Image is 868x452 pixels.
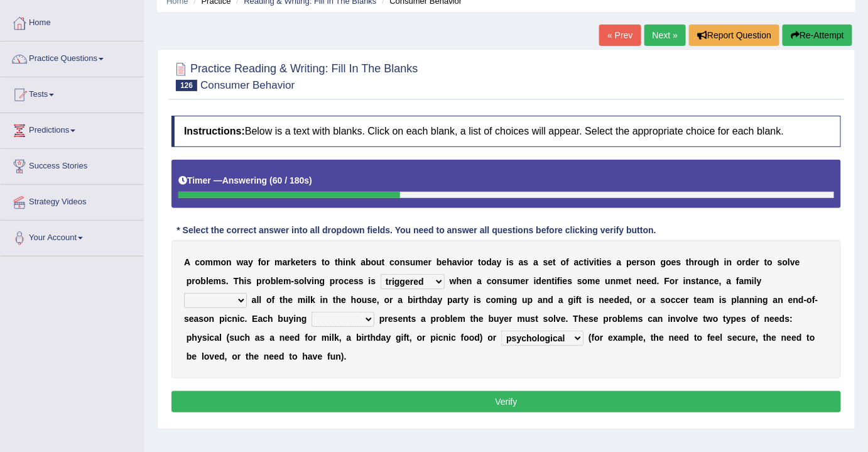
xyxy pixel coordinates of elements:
[582,276,588,286] b: o
[698,257,703,267] b: o
[574,257,579,267] b: a
[335,257,338,267] b: t
[587,295,589,305] b: i
[666,257,671,267] b: o
[171,60,418,91] h2: Practice Reading & Writing: Fill In The Blanks
[695,257,698,267] b: r
[553,257,556,267] b: t
[200,79,295,91] small: Consumer Behavior
[252,295,257,305] b: a
[298,295,305,305] b: m
[187,276,192,286] b: p
[351,257,356,267] b: k
[645,257,651,267] b: o
[599,295,605,305] b: n
[689,25,779,46] button: Report Question
[502,276,507,286] b: s
[507,276,513,286] b: u
[528,295,533,305] b: p
[384,295,390,305] b: o
[309,175,312,185] b: )
[258,257,261,267] b: f
[171,116,841,147] h4: Below is a text with blanks. Click on each blank, a list of choices will appear. Select the appro...
[261,257,266,267] b: o
[361,257,366,267] b: a
[647,276,652,286] b: e
[636,276,642,286] b: n
[736,276,739,286] b: f
[291,276,295,286] b: -
[524,257,529,267] b: s
[637,257,640,267] b: r
[534,276,536,286] b: i
[372,295,377,305] b: e
[262,276,265,286] b: r
[671,257,676,267] b: e
[587,257,589,267] b: i
[616,276,624,286] b: m
[1,113,144,145] a: Predictions
[589,257,594,267] b: v
[376,257,382,267] b: u
[477,276,482,286] b: a
[171,391,841,412] button: Verify
[205,257,213,267] b: m
[476,295,481,305] b: s
[322,257,325,267] b: t
[184,126,245,136] b: Instructions:
[283,276,291,286] b: m
[209,276,214,286] b: e
[192,276,195,286] b: r
[288,295,293,305] b: e
[533,257,538,267] b: a
[213,257,220,267] b: m
[790,257,795,267] b: v
[543,295,548,305] b: n
[367,295,372,305] b: s
[497,276,502,286] b: n
[377,295,379,305] b: ,
[519,257,524,267] b: a
[746,257,751,267] b: d
[195,276,201,286] b: o
[756,257,759,267] b: r
[543,257,548,267] b: s
[521,276,526,286] b: e
[400,257,406,267] b: n
[1,185,144,216] a: Strategy Videos
[226,276,229,286] b: .
[344,276,349,286] b: c
[605,276,610,286] b: u
[597,257,600,267] b: t
[602,257,607,267] b: e
[783,25,852,46] button: Re-Attempt
[453,295,458,305] b: a
[492,257,497,267] b: a
[442,257,447,267] b: e
[310,295,315,305] b: k
[336,295,342,305] b: h
[433,295,438,305] b: a
[362,295,367,305] b: u
[665,276,670,286] b: F
[595,276,600,286] b: e
[462,257,465,267] b: i
[727,276,732,286] b: a
[427,295,433,305] b: d
[704,276,710,286] b: n
[692,276,697,286] b: s
[325,257,330,267] b: o
[323,295,328,305] b: n
[671,295,676,305] b: c
[795,257,800,267] b: e
[594,257,597,267] b: i
[366,257,371,267] b: b
[661,295,666,305] b: s
[492,276,497,286] b: o
[727,257,732,267] b: n
[587,276,595,286] b: m
[599,257,602,267] b: i
[303,257,308,267] b: e
[643,295,646,305] b: r
[703,257,709,267] b: u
